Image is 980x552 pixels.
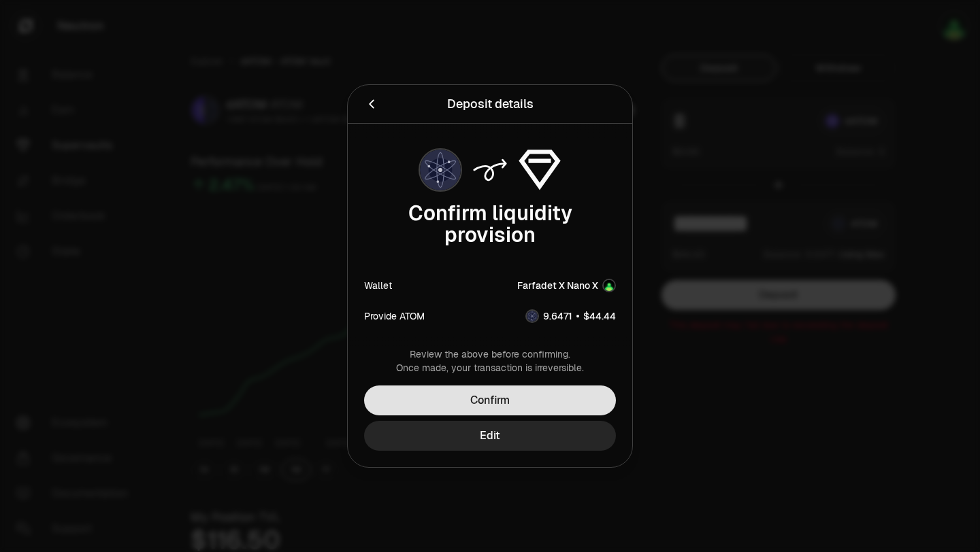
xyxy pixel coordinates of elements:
[517,279,598,292] div: Farfadet X Nano X
[447,94,534,114] div: Deposit details
[527,311,538,322] img: ATOM Logo
[364,94,379,114] button: Back
[364,421,616,451] button: Edit
[364,385,616,415] button: Confirm
[364,347,616,375] div: Review the above before confirming. Once made, your transaction is irreversible.
[364,203,616,246] div: Confirm liquidity provision
[517,279,616,292] button: Farfadet X Nano XAccount Image
[364,309,425,323] div: Provide ATOM
[604,280,615,291] img: Account Image
[364,279,392,292] div: Wallet
[420,150,461,190] img: ATOM Logo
